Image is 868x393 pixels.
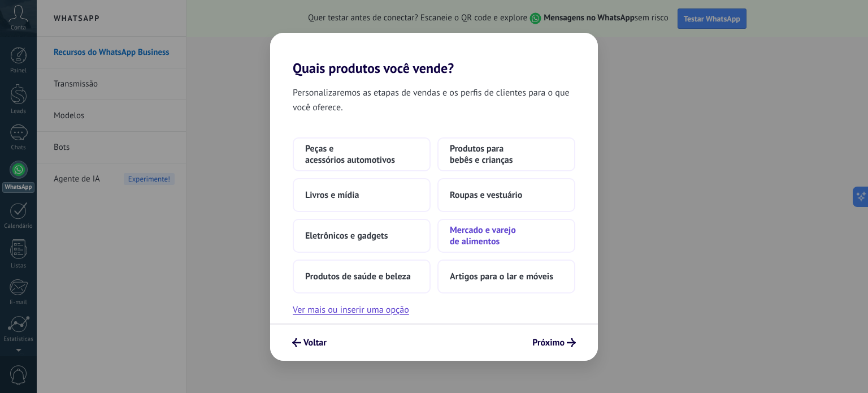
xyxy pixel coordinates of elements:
button: Mercado e varejo de alimentos [437,219,575,253]
span: Roupas e vestuário [450,189,522,201]
span: Peças e acessórios automotivos [305,143,418,166]
button: Livros e mídia [293,178,431,212]
button: Próximo [527,333,581,352]
button: Artigos para o lar e móveis [437,260,575,293]
span: Mercado e varejo de alimentos [450,224,563,247]
button: Eletrônicos e gadgets [293,219,431,253]
span: Produtos para bebês e crianças [450,143,563,166]
button: Produtos para bebês e crianças [437,137,575,171]
button: Roupas e vestuário [437,178,575,212]
button: Ver mais ou inserir uma opção [293,303,409,317]
span: Próximo [532,339,565,347]
h2: Quais produtos você vende? [270,33,598,76]
span: Voltar [303,339,327,347]
span: Personalizaremos as etapas de vendas e os perfis de clientes para o que você oferece. [293,85,575,115]
button: Voltar [287,333,332,352]
span: Eletrônicos e gadgets [305,230,388,241]
button: Peças e acessórios automotivos [293,137,431,171]
span: Produtos de saúde e beleza [305,271,411,282]
button: Produtos de saúde e beleza [293,260,431,293]
span: Livros e mídia [305,189,359,201]
span: Artigos para o lar e móveis [450,271,553,282]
